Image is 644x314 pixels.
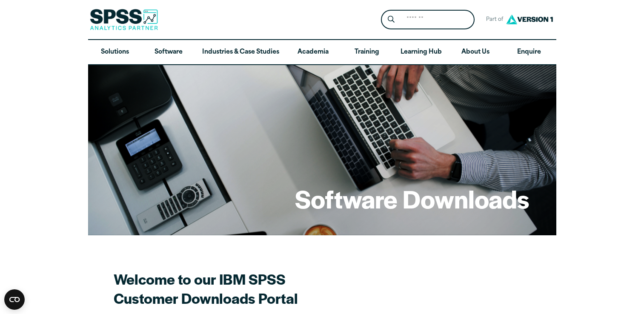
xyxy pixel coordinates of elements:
[449,40,502,65] a: About Us
[114,269,412,308] h2: Welcome to our IBM SPSS Customer Downloads Portal
[502,40,556,65] a: Enquire
[88,40,142,65] a: Solutions
[381,10,475,30] form: Site Header Search Form
[286,40,340,65] a: Academia
[88,40,556,65] nav: Desktop version of site main menu
[295,182,529,215] h1: Software Downloads
[4,289,25,310] button: Open CMP widget
[394,40,449,65] a: Learning Hub
[142,40,195,65] a: Software
[195,40,286,65] a: Industries & Case Studies
[340,40,393,65] a: Training
[383,12,399,28] button: Search magnifying glass icon
[90,9,158,30] img: SPSS Analytics Partner
[388,16,395,23] svg: Search magnifying glass icon
[481,14,504,26] span: Part of
[504,11,555,27] img: Version1 Logo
